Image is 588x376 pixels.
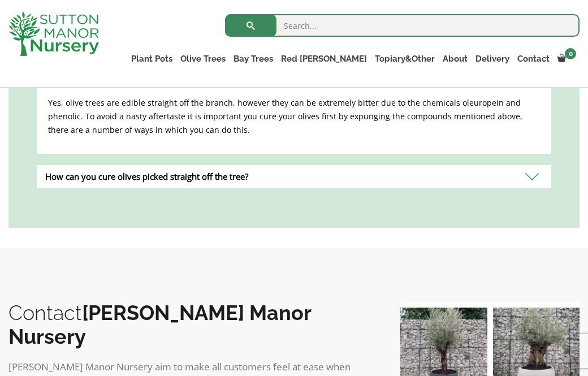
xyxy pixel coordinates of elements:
a: Red [PERSON_NAME] [277,51,371,67]
a: 0 [554,51,580,67]
h2: Contact [8,301,378,348]
a: About [439,51,472,67]
a: Topiary&Other [371,51,439,67]
a: Olive Trees [176,51,230,67]
a: Bay Trees [230,51,277,67]
a: Delivery [472,51,513,67]
p: Yes, olive trees are edible straight off the branch, however they can be extremely bitter due to ... [48,96,540,137]
a: Contact [513,51,554,67]
span: 0 [565,48,576,59]
a: Plant Pots [127,51,176,67]
b: [PERSON_NAME] Manor Nursery [8,301,311,348]
input: Search... [225,14,580,37]
img: logo [8,11,99,56]
div: How can you cure olives picked straight off the tree? [37,165,551,188]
